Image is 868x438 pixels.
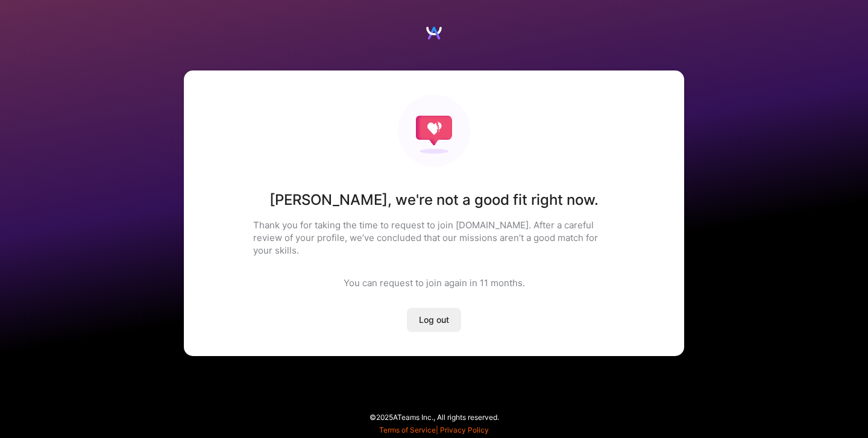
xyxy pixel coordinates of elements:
div: You can request to join again in 11 months . [344,277,525,289]
a: Terms of Service [379,425,436,434]
img: Logo [425,24,443,42]
span: Log out [419,314,449,326]
h1: [PERSON_NAME] , we're not a good fit right now. [269,191,599,209]
span: | [379,425,489,434]
a: Privacy Policy [440,425,489,434]
img: Not fit [398,95,470,167]
button: Log out [407,308,461,332]
p: Thank you for taking the time to request to join [DOMAIN_NAME]. After a careful review of your pr... [253,219,615,257]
